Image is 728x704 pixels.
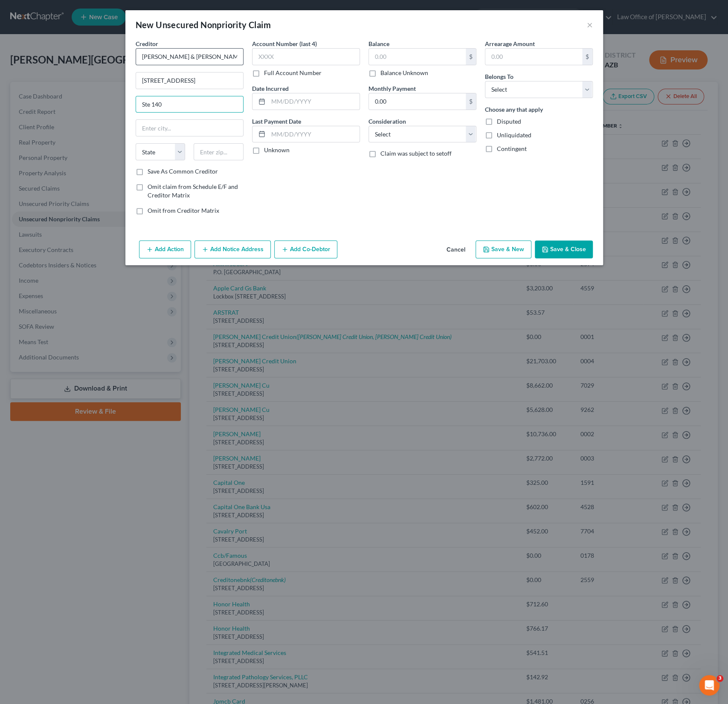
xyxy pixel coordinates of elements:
button: Add Action [139,240,191,258]
div: Katie says… [7,192,164,268]
label: Account Number (last 4) [252,39,317,48]
div: $ [582,49,592,65]
span: Omit from Creditor Matrix [148,207,219,214]
label: Balance [368,39,389,48]
button: Add Co-Debtor [274,240,337,258]
span: Belongs To [485,73,513,80]
button: Gif picker [27,279,34,286]
label: Arrearage Amount [485,39,535,48]
label: Monthly Payment [368,84,416,93]
button: go back [6,3,22,20]
input: Search creditor by name... [136,48,244,65]
div: [PERSON_NAME] • 2h ago [14,254,81,259]
div: Katie says… [7,172,164,192]
div: We did with Usio but we don't like working with them so we're looking for a new partner, it will ... [7,192,140,252]
button: Save & Close [535,240,593,258]
span: Claim was subject to setoff [380,150,452,157]
p: Active 2h ago [41,11,79,19]
div: joined the conversation [37,174,145,182]
strong: [DOMAIN_NAME] Integration: Getting Started [35,89,133,104]
b: [PERSON_NAME] [37,175,84,181]
button: Add Notice Address [194,240,271,258]
span: Disputed [497,118,521,125]
strong: How to resend MyChapter client portal [35,120,143,136]
div: $ [466,93,476,110]
label: Unknown [264,146,290,154]
div: We did with Usio but we don't like working with them so we're looking for a new partner, it will ... [14,197,133,247]
span: Unliquidated [497,131,531,139]
div: In the meantime, these articles might help: [14,35,133,52]
div: Operator says… [7,30,164,58]
div: New Unsecured Nonpriority Claim [136,19,271,31]
strong: Import and Export Claims [35,66,121,73]
button: Start recording [54,279,61,286]
input: 0.00 [485,49,582,65]
button: Cancel [440,241,472,258]
div: In the meantime, these articles might help: [7,30,140,57]
label: Choose any that apply [485,105,543,114]
input: Enter address... [136,72,243,89]
div: $ [466,49,476,65]
div: Operator says… [7,58,164,172]
textarea: Message… [7,261,163,276]
span: More in the Help Center [59,151,139,158]
div: Import and Export Claims [26,58,163,81]
div: How to resend MyChapter client portal [26,113,163,144]
label: Save As Common Creditor [148,167,218,176]
b: A few hours [21,16,61,23]
label: Balance Unknown [380,69,428,77]
img: Profile image for Operator [7,148,20,161]
input: MM/DD/YYYY [268,126,360,142]
img: Profile image for Katie [26,174,34,182]
button: Upload attachment [41,279,47,286]
input: Apt, Suite, etc... [136,96,243,113]
input: MM/DD/YYYY [268,93,360,110]
img: Profile image for Katie [24,5,38,18]
div: [DOMAIN_NAME] Integration: Getting Started [26,81,163,113]
label: Date Incurred [252,84,289,93]
button: Emoji picker [13,279,20,286]
span: Omit claim from Schedule E/F and Creditor Matrix [148,183,238,199]
label: Full Account Number [264,69,322,77]
button: Save & New [476,240,531,258]
label: Last Payment Date [252,117,301,126]
div: 3:03 pm [17,185,39,192]
button: × [587,20,593,30]
span: Creditor [136,40,158,47]
input: XXXX [252,48,360,65]
h1: [PERSON_NAME] [41,4,97,11]
span: Contingent [497,145,527,152]
input: 0.00 [369,49,466,65]
button: Home [133,3,150,20]
input: Enter zip... [194,143,244,160]
input: Enter city... [136,120,243,136]
label: Consideration [368,117,406,126]
div: Close [150,3,165,19]
iframe: Intercom live chat [699,675,719,695]
button: Send a message… [146,276,160,290]
a: More in the Help Center [26,144,163,165]
input: 0.00 [369,93,466,110]
span: 3 [716,675,723,682]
